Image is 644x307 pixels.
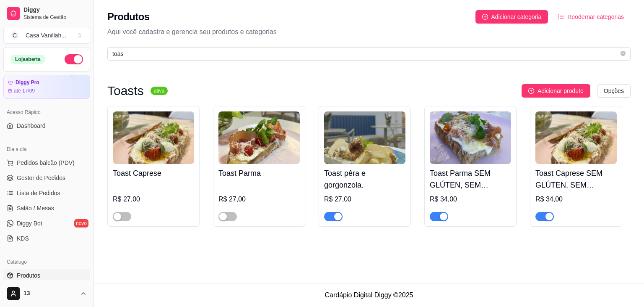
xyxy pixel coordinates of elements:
div: Acesso Rápido [3,106,90,119]
span: C [10,31,19,40]
div: R$ 27,00 [218,194,300,204]
a: Dashboard [3,119,90,132]
div: R$ 27,00 [324,194,405,204]
span: Diggy [23,6,87,14]
span: Salão / Mesas [17,204,54,212]
h2: Produtos [107,10,150,24]
span: KDS [17,234,29,243]
p: Aqui você cadastra e gerencia seu produtos e categorias [107,27,631,37]
span: Sistema de Gestão [23,14,87,21]
button: Alterar Status [65,54,83,64]
h3: Toasts [107,86,144,96]
span: plus-circle [528,88,534,94]
h4: Toast Parma SEM GLÚTEN, SEM LACTOSE, SEM AÇÚCAR [430,167,511,191]
span: Dashboard [17,122,46,130]
div: R$ 34,00 [430,194,511,204]
img: product-image [535,111,617,164]
span: ordered-list [558,14,564,20]
div: R$ 34,00 [535,194,617,204]
div: Dia a dia [3,143,90,156]
div: Catálogo [3,255,90,269]
a: Salão / Mesas [3,201,90,215]
h4: Toast Caprese [113,167,194,179]
h4: Toast pêra e gorgonzola. [324,167,405,191]
sup: ativa [151,87,168,95]
button: Select a team [3,27,90,44]
input: Buscar por nome ou código do produto [112,49,619,58]
a: Diggy Proaté 17/09 [3,75,90,99]
img: product-image [113,111,194,164]
a: Gestor de Pedidos [3,171,90,185]
span: Adicionar produto [538,86,584,95]
div: Loja aberta [10,55,45,64]
button: Adicionar categoria [475,10,548,24]
img: product-image [430,111,511,164]
article: Diggy Pro [16,79,39,86]
footer: Cardápio Digital Diggy © 2025 [94,283,644,307]
span: close-circle [621,51,626,56]
img: product-image [324,111,405,164]
span: Lista de Pedidos [17,189,60,197]
span: Diggy Bot [17,219,42,228]
h4: Toast Parma [218,167,300,179]
div: Casa Vanillah ... [26,31,66,40]
a: Produtos [3,269,90,282]
span: Gestor de Pedidos [17,174,65,182]
span: Adicionar categoria [491,12,542,21]
span: Opções [604,86,624,95]
a: Diggy Botnovo [3,217,90,230]
span: plus-circle [482,14,488,20]
a: DiggySistema de Gestão [3,3,90,24]
span: Produtos [17,271,40,280]
a: KDS [3,232,90,245]
article: até 17/09 [14,87,35,94]
span: Reodernar categorias [567,12,624,21]
button: Pedidos balcão (PDV) [3,156,90,169]
span: 13 [23,290,77,297]
button: Reodernar categorias [551,10,631,24]
button: Adicionar produto [522,84,590,98]
h4: Toast Caprese SEM GLÚTEN, SEM LACTOSE, SEM AÇÚCAR [535,167,617,191]
div: R$ 27,00 [113,194,194,204]
img: product-image [218,111,300,164]
span: Pedidos balcão (PDV) [17,159,75,167]
button: 13 [3,283,90,304]
a: Lista de Pedidos [3,186,90,200]
button: Opções [597,84,631,98]
span: close-circle [621,50,626,58]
